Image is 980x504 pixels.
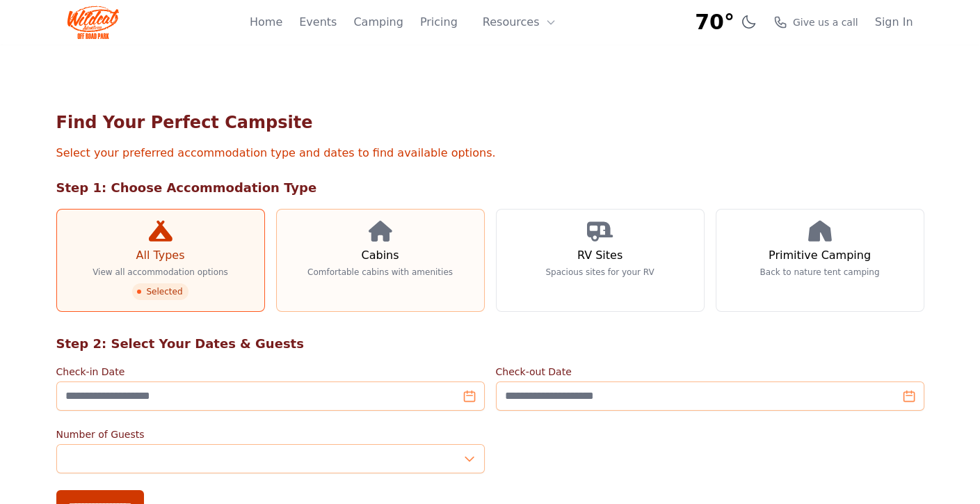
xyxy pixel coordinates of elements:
a: Sign In [875,14,913,31]
h3: RV Sites [577,247,622,264]
label: Number of Guests [56,427,485,441]
h1: Find Your Perfect Campsite [56,111,924,134]
h3: Cabins [361,247,399,264]
button: Resources [474,8,565,36]
p: View all accommodation options [93,267,228,278]
p: Spacious sites for your RV [545,267,654,278]
span: Selected [132,283,188,300]
a: All Types View all accommodation options Selected [56,209,265,312]
a: Give us a call [773,15,858,29]
a: Camping [353,14,403,31]
label: Check-out Date [496,365,924,379]
span: Give us a call [793,15,858,29]
p: Back to nature tent camping [760,267,880,278]
span: 70° [695,10,734,35]
a: RV Sites Spacious sites for your RV [496,209,705,312]
a: Home [250,14,282,31]
label: Check-in Date [56,365,485,379]
p: Select your preferred accommodation type and dates to find available options. [56,145,924,162]
a: Events [299,14,337,31]
a: Pricing [420,14,458,31]
a: Cabins Comfortable cabins with amenities [276,209,485,312]
a: Primitive Camping Back to nature tent camping [716,209,924,312]
p: Comfortable cabins with amenities [307,267,453,278]
img: Wildcat Logo [67,6,120,39]
h3: All Types [136,247,184,264]
h2: Step 2: Select Your Dates & Guests [56,334,924,354]
h2: Step 1: Choose Accommodation Type [56,178,924,198]
h3: Primitive Camping [769,247,871,264]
